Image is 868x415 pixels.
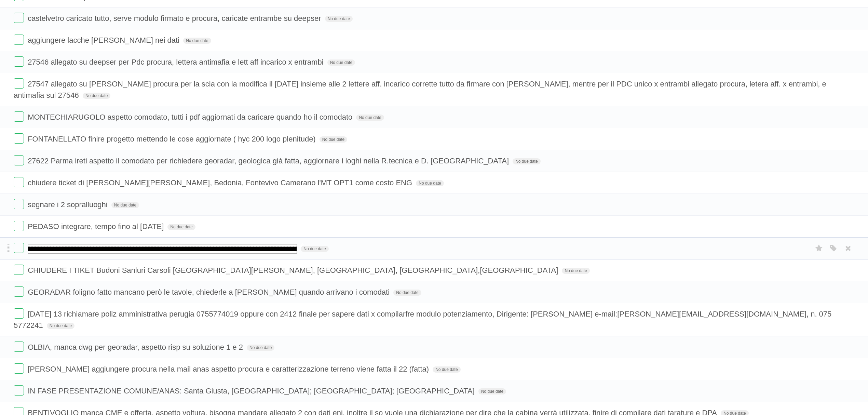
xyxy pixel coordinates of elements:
label: Done [14,155,24,165]
span: No due date [393,290,421,296]
span: MONTECHIARUGOLO aspetto comodato, tutti i pdf aggiornati da caricare quando ho il comodato [28,113,354,121]
span: No due date [83,93,110,99]
span: 27547 allegato su [PERSON_NAME] procura per la scia con la modifica il [DATE] insieme alle 2 lett... [14,80,826,99]
span: No due date [356,115,384,121]
span: No due date [320,136,347,143]
label: Done [14,199,24,209]
span: castelvetro caricato tutto, serve modulo firmato e procura, caricate entrambe su deepser [28,14,323,23]
span: No due date [478,388,506,394]
span: 27546 allegato su deepser per Pdc procura, lettera antimafia e lett aff incarico x entrambi [28,58,325,66]
label: Done [14,35,24,45]
span: No due date [325,16,353,22]
label: Done [14,363,24,374]
label: Done [14,78,24,89]
label: Done [14,342,24,352]
label: Done [14,243,24,253]
label: Done [14,265,24,275]
span: No due date [183,38,211,44]
span: CHIUDERE I TIKET Budoni Sanluri Carsoli [GEOGRAPHIC_DATA][PERSON_NAME], [GEOGRAPHIC_DATA], [GEOGR... [28,266,560,275]
span: GEORADAR foligno fatto mancano però le tavole, chiederle a [PERSON_NAME] quando arrivano i comodati [28,288,391,296]
label: Done [14,385,24,396]
span: chiudere ticket di [PERSON_NAME][PERSON_NAME], Bedonia, Fontevivo Camerano l'MT OPT1 come costo ENG [28,178,414,187]
span: 27622 Parma ireti aspetto il comodato per richiedere georadar, geologica già fatta, aggiornare i ... [28,157,511,165]
span: OLBIA, manca dwg per georadar, aspetto risp su soluzione 1 e 2 [28,343,245,351]
span: No due date [247,345,274,351]
label: Done [14,308,24,319]
span: No due date [111,202,139,208]
span: No due date [562,268,589,274]
label: Done [14,111,24,122]
span: No due date [327,59,355,66]
span: No due date [47,323,74,329]
label: Done [14,177,24,187]
span: [PERSON_NAME] aggiungere procura nella mail anas aspetto procura e caratterizzazione terreno vien... [28,365,431,373]
label: Done [14,13,24,23]
span: PEDASO integrare, tempo fino al [DATE] [28,222,165,231]
label: Done [14,286,24,297]
label: Done [14,133,24,144]
span: No due date [167,224,195,230]
label: Done [14,56,24,67]
span: IN FASE PRESENTAZIONE COMUNE/ANAS: Santa Giusta, [GEOGRAPHIC_DATA]; [GEOGRAPHIC_DATA]; [GEOGRAPHI... [28,387,476,395]
span: No due date [433,366,460,373]
label: Star task [813,243,826,254]
span: No due date [513,158,540,164]
span: FONTANELLATO finire progetto mettendo le cose aggiornate ( hyc 200 logo plenitude) [28,135,317,143]
span: aggiungere lacche [PERSON_NAME] nei dati [28,36,181,44]
span: No due date [416,180,444,186]
span: No due date [301,246,328,252]
span: segnare i 2 sopralluoghi [28,200,109,209]
span: [DATE] 13 richiamare poliz amministrativa perugia 0755774019 oppure con 2412 finale per sapere da... [14,310,831,330]
label: Done [14,221,24,231]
